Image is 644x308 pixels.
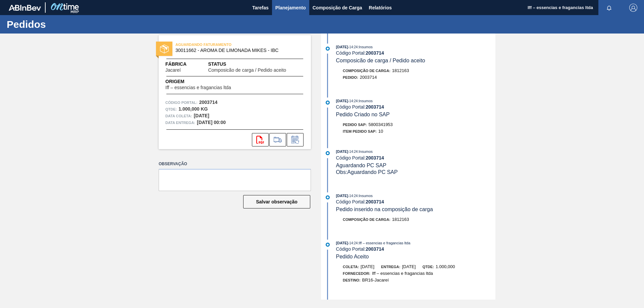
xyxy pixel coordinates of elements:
[165,119,195,126] span: Data entrega:
[348,99,358,103] span: - 14:24
[348,194,358,198] span: - 14:24
[243,195,310,208] button: Salvar observação
[366,199,384,204] strong: 2003714
[336,99,348,103] span: [DATE]
[343,129,377,133] span: Item pedido SAP:
[392,217,409,222] span: 1812163
[252,4,269,12] span: Tarefas
[336,169,398,175] span: Obs: Aguardando PC SAP
[336,199,495,204] div: Código Portal:
[199,100,218,105] strong: 2003714
[326,47,330,51] img: atual
[402,264,416,269] span: [DATE]
[343,123,367,127] span: Pedido SAP:
[366,50,384,56] strong: 2003714
[360,75,377,80] span: 2003714
[336,58,425,63] span: Composicão de carga / Pedido aceito
[165,113,192,119] span: Data coleta:
[348,45,358,49] span: - 14:24
[629,4,637,12] img: Logout
[336,155,495,161] div: Código Portal:
[392,68,409,73] span: 1812163
[165,78,250,85] span: Origem
[336,241,348,245] span: [DATE]
[326,151,330,155] img: atual
[366,155,384,161] strong: 2003714
[358,45,373,49] span: : Insumos
[165,106,177,113] span: Qtde :
[369,122,393,127] span: 5800341953
[366,246,384,252] strong: 2003714
[336,194,348,198] span: [DATE]
[336,45,348,49] span: [DATE]
[326,243,330,247] img: atual
[194,113,209,118] strong: [DATE]
[9,5,41,11] img: TNhmsLtSVTkK8tSr43FrP2fwEKptu5GPRR3wAAAABJRU5ErkJggg==
[343,278,361,282] span: Destino:
[369,4,392,12] span: Relatórios
[422,265,434,269] span: Qtde:
[175,48,297,53] span: 30011662 - AROMA DE LIMONADA MIKES - IBC
[7,20,126,28] h1: Pedidos
[197,120,226,125] strong: [DATE] 00:00
[275,4,306,12] span: Planejamento
[165,99,198,106] span: Código Portal:
[336,163,386,168] span: Aguardando PC SAP
[159,159,311,169] label: Observação
[336,149,348,153] span: [DATE]
[208,68,286,73] span: Composicão de carga / Pedido aceito
[336,206,433,212] span: Pedido inserido na composição de carga
[252,133,269,146] div: Abrir arquivo PDF
[358,241,410,245] span: : Iff – essencias e fragancias ltda
[175,41,269,48] span: AGUARDANDO FATURAMENTO
[343,69,390,73] span: Composição de Carga :
[336,50,495,56] div: Código Portal:
[343,271,370,275] span: Fornecedor:
[336,112,390,117] span: Pedido Criado no SAP
[366,104,384,110] strong: 2003714
[165,61,202,68] span: Fábrica
[160,45,169,53] img: status
[343,75,358,79] span: Pedido :
[287,133,304,146] div: Informar alteração no pedido
[165,68,181,73] span: Jacareí
[165,85,231,90] span: Iff – essencias e fragancias ltda
[378,129,383,134] span: 10
[208,61,304,68] span: Status
[336,254,369,259] span: Pedido Aceito
[336,246,495,252] div: Código Portal:
[358,149,373,153] span: : Insumos
[598,3,620,12] button: Notificações
[348,150,358,153] span: - 14:24
[343,218,390,222] span: Composição de Carga :
[269,133,286,146] div: Ir para Composição de Carga
[372,271,433,276] span: Iff – essencias e fragancias ltda
[358,194,373,198] span: : Insumos
[343,265,359,269] span: Coleta:
[313,4,362,12] span: Composição de Carga
[336,104,495,110] div: Código Portal:
[362,278,389,283] span: BR16-Jacareí
[436,264,455,269] span: 1.000,000
[348,241,358,245] span: - 14:24
[326,101,330,105] img: atual
[358,99,373,103] span: : Insumos
[381,265,400,269] span: Entrega:
[326,195,330,199] img: atual
[361,264,374,269] span: [DATE]
[178,106,208,112] strong: 1.000,000 KG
